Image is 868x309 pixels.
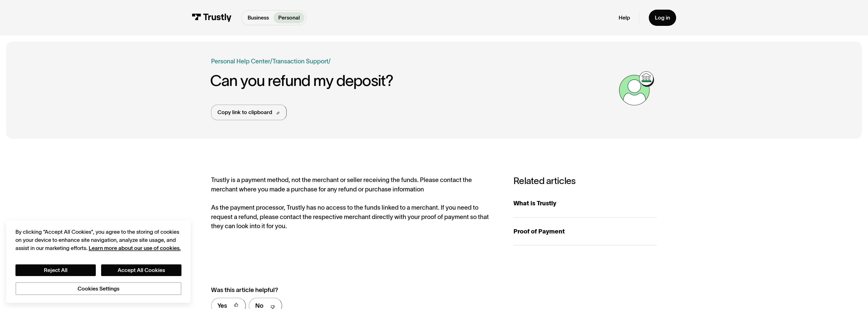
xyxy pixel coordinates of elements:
[655,14,670,21] div: Log in
[278,14,300,22] p: Personal
[15,282,181,295] button: Cookies Settings
[273,12,304,23] a: Personal
[513,217,657,245] a: Proof of Payment
[210,72,617,89] h1: Can you refund my deposit?
[15,228,181,252] div: By clicking “Accept All Cookies”, you agree to the storing of cookies on your device to enhance s...
[248,14,269,22] p: Business
[89,245,181,251] a: More information about your privacy, opens in a new tab
[513,199,657,208] div: What is Trustly
[192,13,232,22] img: Trustly Logo
[15,228,181,295] div: Privacy
[15,264,96,276] button: Reject All
[513,175,657,187] h3: Related articles
[211,105,287,120] a: Copy link to clipboard
[101,264,181,276] button: Accept All Cookies
[649,10,676,26] a: Log in
[513,227,657,236] div: Proof of Payment
[211,175,498,231] div: Trustly is a payment method, not the merchant or seller receiving the funds. Please contact the m...
[211,285,482,295] div: Was this article helpful?
[513,190,657,217] a: What is Trustly
[328,57,331,66] div: /
[270,57,272,66] div: /
[6,220,191,303] div: Cookie banner
[272,58,328,65] a: Transaction Support
[619,14,630,21] a: Help
[217,108,272,116] div: Copy link to clipboard
[243,12,273,23] a: Business
[211,57,270,66] a: Personal Help Center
